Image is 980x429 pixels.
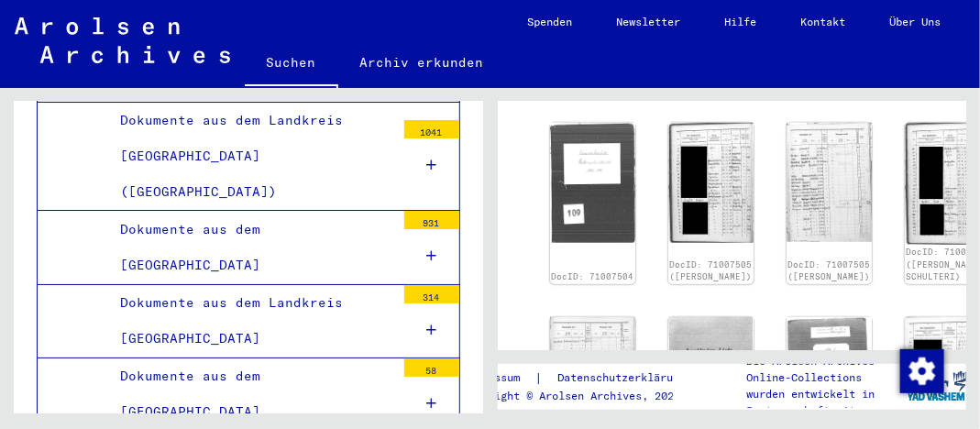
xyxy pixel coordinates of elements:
[900,349,944,393] img: Zustimmung ändern
[462,368,534,388] a: Impressum
[668,123,754,243] img: 001.jpg
[462,388,708,404] p: Copyright © Arolsen Archives, 2021
[787,123,872,242] img: 002.jpg
[245,40,338,88] a: Suchen
[15,17,230,63] img: Arolsen_neg.svg
[106,103,395,211] div: Dokumente aus dem Landkreis [GEOGRAPHIC_DATA] ([GEOGRAPHIC_DATA])
[787,259,870,282] a: DocID: 71007505 ([PERSON_NAME])
[462,368,708,388] div: |
[669,259,752,282] a: DocID: 71007505 ([PERSON_NAME])
[550,123,635,243] img: 001.jpg
[747,353,908,386] p: Die Arolsen Archives Online-Collections
[404,285,459,303] div: 314
[404,358,459,377] div: 58
[543,368,708,388] a: Datenschutzerklärung
[106,285,395,357] div: Dokumente aus dem Landkreis [GEOGRAPHIC_DATA]
[747,386,908,419] p: wurden entwickelt in Partnerschaft mit
[404,211,459,229] div: 931
[551,271,633,281] a: DocID: 71007504
[106,212,395,283] div: Dokumente aus dem [GEOGRAPHIC_DATA]
[404,120,459,138] div: 1041
[338,40,506,84] a: Archiv erkunden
